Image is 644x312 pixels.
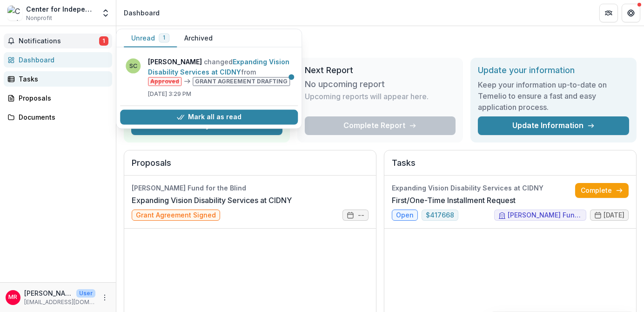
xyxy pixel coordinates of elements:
h2: Tasks [392,158,629,176]
h2: Next Report [305,65,456,75]
p: [PERSON_NAME] [24,288,73,298]
button: Partners [599,4,618,22]
a: Complete [575,183,629,198]
a: Proposals [4,90,112,106]
button: More [99,292,110,303]
a: Expanding Vision Disability Services at CIDNY [132,195,292,206]
a: First/One-Time Installment Request [392,195,516,206]
span: 1 [163,34,165,41]
span: Notifications [19,37,99,45]
div: Tasks [19,74,105,84]
span: 1 [99,36,108,46]
span: Nonprofit [26,14,52,22]
h2: Update your information [478,65,629,75]
p: Upcoming reports will appear here. [305,91,429,102]
p: User [76,289,95,298]
p: changed from [148,57,294,86]
a: Tasks [4,71,112,87]
button: Open entity switcher [99,4,112,22]
h2: Proposals [132,158,369,176]
a: Update Information [478,116,629,135]
nav: breadcrumb [120,6,163,20]
div: Center for Independence of the Disabled, [US_STATE] [26,4,95,14]
a: Expanding Vision Disability Services at CIDNY [148,58,289,76]
button: Get Help [622,4,640,22]
div: Dashboard [19,55,105,65]
div: Maite Reyes-Coles [9,294,18,300]
div: Dashboard [124,8,160,18]
div: Proposals [19,93,105,103]
p: [EMAIL_ADDRESS][DOMAIN_NAME] [24,298,95,306]
h1: Dashboard [124,34,637,50]
a: Documents [4,109,112,125]
img: Center for Independence of the Disabled, New York [7,6,22,20]
h3: No upcoming report [305,79,385,89]
button: Mark all as read [120,109,298,124]
button: Notifications1 [4,34,112,48]
button: Archived [177,29,220,47]
h3: Keep your information up-to-date on Temelio to ensure a fast and easy application process. [478,79,629,113]
button: Unread [124,29,177,47]
a: Dashboard [4,52,112,68]
div: Documents [19,112,105,122]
